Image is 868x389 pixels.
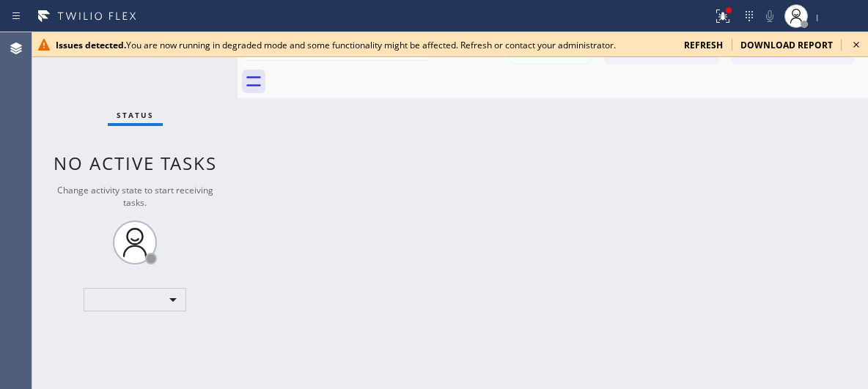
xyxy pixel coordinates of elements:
[684,39,723,51] span: refresh
[740,39,833,51] span: download report
[84,288,186,311] div: ​
[815,12,820,22] span: |
[759,6,780,26] button: Mute
[57,184,213,209] span: Change activity state to start receiving tasks.
[56,39,672,51] div: You are now running in degraded mode and some functionality might be affected. Refresh or contact...
[56,39,126,51] b: Issues detected.
[54,151,217,175] span: No active tasks
[117,110,154,120] span: Status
